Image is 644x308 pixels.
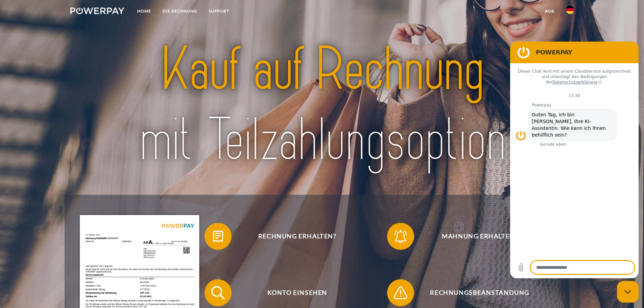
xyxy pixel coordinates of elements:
span: Konto einsehen [214,279,380,306]
a: DIE RECHNUNG [157,5,203,17]
span: Mahnung erhalten? [397,223,563,250]
img: logo-powerpay-white.svg [70,7,125,14]
span: Rechnungsbeanstandung [397,279,563,306]
button: Mahnung erhalten? [387,223,563,250]
button: Rechnungsbeanstandung [387,279,563,306]
iframe: Messaging-Fenster [510,42,639,278]
a: Home [132,5,157,17]
span: Rechnung erhalten? [214,223,380,250]
a: agb [539,5,560,17]
img: de [566,6,574,14]
button: Rechnung erhalten? [205,223,380,250]
button: Konto einsehen [205,279,380,306]
img: qb_search.svg [210,284,226,301]
img: title-powerpay_de.svg [95,31,549,179]
img: qb_bill.svg [210,228,226,245]
img: qb_bell.svg [392,228,409,245]
a: SUPPORT [203,5,235,17]
iframe: Schaltfläche zum Öffnen des Messaging-Fensters; Konversation läuft [617,281,639,303]
img: qb_warning.svg [392,284,409,301]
